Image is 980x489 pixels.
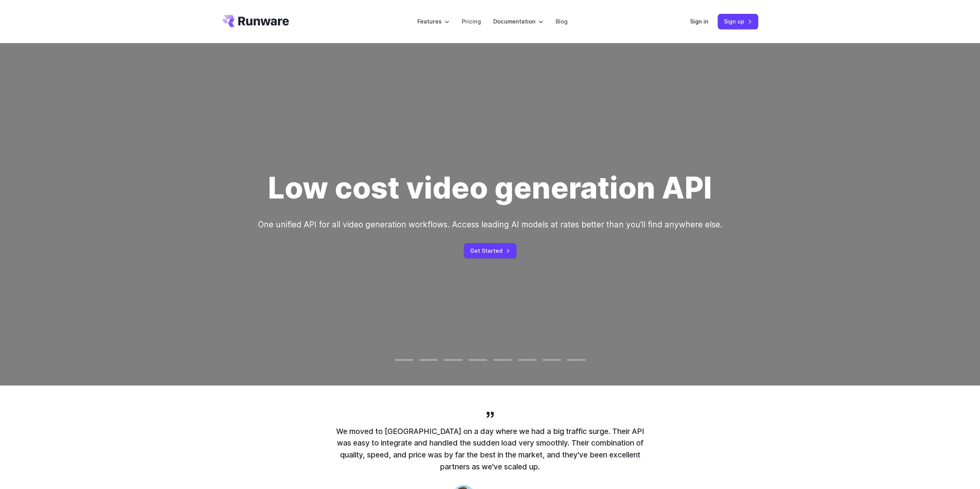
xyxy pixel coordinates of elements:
[690,17,709,26] a: Sign in
[336,426,644,473] p: We moved to [GEOGRAPHIC_DATA] on a day where we had a big traffic surge. Their API was easy to in...
[222,15,289,27] a: Go to /
[417,17,449,26] label: Features
[718,14,758,29] a: Sign up
[464,243,516,258] a: Get Started
[462,17,481,26] a: Pricing
[556,17,568,26] a: Blog
[493,17,543,26] label: Documentation
[268,170,712,206] h1: Low cost video generation API
[258,218,722,231] p: One unified API for all video generation workflows. Access leading AI models at rates better than...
